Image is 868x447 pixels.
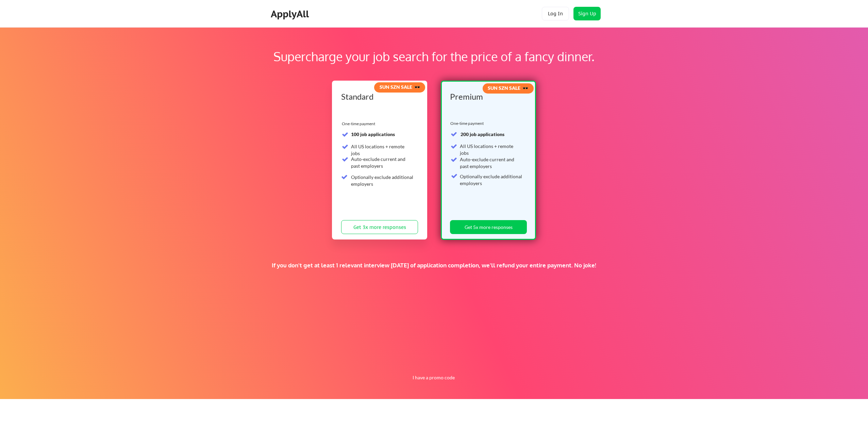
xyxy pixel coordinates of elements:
[450,220,527,234] button: Get 5x more responses
[408,374,458,382] button: I have a promo code
[450,121,486,126] div: One-time payment
[542,7,569,20] button: Log In
[573,7,601,20] button: Sign Up
[44,47,824,66] div: Supercharge your job search for the price of a fancy dinner.
[351,174,414,187] div: Optionally exclude additional employers
[488,85,528,91] strong: SUN SZN SALE 🕶️
[351,143,414,156] div: All US locations + remote jobs
[342,121,377,127] div: One-time payment
[351,156,414,169] div: Auto-exclude current and past employers
[341,220,418,234] button: Get 3x more responses
[118,262,750,269] div: If you don't get at least 1 relevant interview [DATE] of application completion, we'll refund you...
[450,93,525,101] div: Premium
[460,143,523,156] div: All US locations + remote jobs
[351,131,395,137] strong: 100 job applications
[461,131,504,137] strong: 200 job applications
[460,173,523,186] div: Optionally exclude additional employers
[380,84,420,90] strong: SUN SZN SALE 🕶️
[460,156,523,169] div: Auto-exclude current and past employers
[271,8,311,20] div: ApplyAll
[341,93,416,101] div: Standard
